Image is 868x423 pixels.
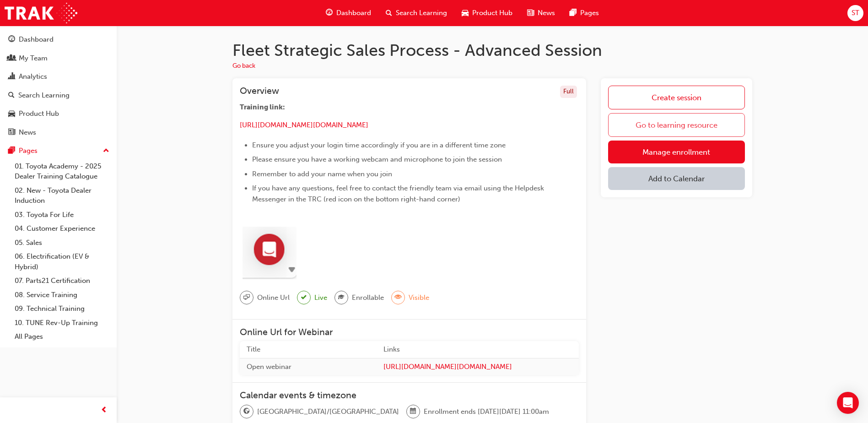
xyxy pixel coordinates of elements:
span: graduationCap-icon [338,292,345,304]
a: guage-iconDashboard [318,4,378,22]
span: [GEOGRAPHIC_DATA]/[GEOGRAPHIC_DATA] [257,407,399,417]
button: Pages [4,142,113,159]
div: Search Learning [18,90,70,101]
img: Trak [5,3,77,23]
span: Enrollment ends [DATE][DATE] 11:00am [424,407,549,417]
a: Create session [608,86,745,109]
div: News [19,127,36,138]
a: Dashboard [4,31,113,48]
th: Title [240,341,377,358]
h3: Calendar events & timezone [240,390,579,401]
span: Product Hub [472,8,512,18]
a: [URL][DOMAIN_NAME][DOMAIN_NAME] [383,362,572,372]
span: chart-icon [8,73,15,81]
button: Add to Calendar [608,167,745,190]
span: car-icon [462,7,469,19]
a: 10. TUNE Rev-Up Training [11,316,113,330]
span: Live [314,293,327,303]
a: 06. Electrification (EV & Hybrid) [11,249,113,274]
span: globe-icon [243,406,250,418]
a: 05. Sales [11,236,113,250]
h3: Overview [240,86,279,98]
span: Visible [409,293,429,303]
a: 09. Technical Training [11,302,113,316]
div: Dashboard [19,34,54,45]
a: Manage enrollment [608,141,745,163]
span: car-icon [8,110,15,118]
a: News [4,124,113,141]
a: 02. New - Toyota Dealer Induction [11,184,113,208]
span: pages-icon [570,7,577,19]
a: All Pages [11,330,113,344]
span: pages-icon [8,147,15,155]
a: news-iconNews [520,4,562,22]
span: Open webinar [247,363,291,371]
a: 01. Toyota Academy - 2025 Dealer Training Catalogue [11,159,113,184]
span: Ensure you adjust your login time accordingly if you are in a different time zone [252,141,506,149]
div: Open Intercom Messenger [837,392,859,414]
span: Online Url [257,293,290,303]
div: Pages [19,146,38,156]
div: Analytics [19,71,47,82]
span: Pages [580,8,599,18]
span: Please ensure you have a working webcam and microphone to join the session [252,155,502,163]
a: Analytics [4,68,113,85]
span: search-icon [386,7,392,19]
h1: Fleet Strategic Sales Process - Advanced Session [232,40,752,60]
span: Search Learning [396,8,447,18]
button: DashboardMy TeamAnalyticsSearch LearningProduct HubNews [4,29,113,142]
a: [URL][DOMAIN_NAME][DOMAIN_NAME] [240,121,368,129]
span: news-icon [8,129,15,137]
div: My Team [19,53,48,64]
button: Go back [232,61,255,71]
a: car-iconProduct Hub [454,4,520,22]
span: Training link: [240,103,285,111]
span: prev-icon [101,405,108,416]
span: Enrollable [352,293,384,303]
span: guage-icon [326,7,333,19]
div: Full [560,86,577,98]
span: up-icon [103,145,109,157]
span: ST [852,8,859,18]
span: eye-icon [395,292,401,304]
a: 04. Customer Experience [11,222,113,236]
span: News [538,8,555,18]
h3: Online Url for Webinar [240,327,579,337]
a: My Team [4,50,113,67]
span: Remember to add your name when you join [252,170,392,178]
a: 03. Toyota For Life [11,208,113,222]
span: guage-icon [8,36,15,44]
button: ST [847,5,863,21]
span: tick-icon [301,292,307,304]
span: people-icon [8,54,15,63]
a: Product Hub [4,105,113,122]
span: Dashboard [336,8,371,18]
div: Product Hub [19,108,59,119]
span: search-icon [8,92,15,100]
a: Go to learning resource [608,113,745,137]
a: search-iconSearch Learning [378,4,454,22]
a: pages-iconPages [562,4,606,22]
span: news-icon [527,7,534,19]
a: Search Learning [4,87,113,104]
th: Links [377,341,579,358]
span: sessionType_ONLINE_URL-icon [243,292,250,304]
a: 08. Service Training [11,288,113,302]
a: 07. Parts21 Certification [11,274,113,288]
span: If you have any questions, feel free to contact the friendly team via email using the Helpdesk Me... [252,184,546,203]
span: calendar-icon [410,406,416,418]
